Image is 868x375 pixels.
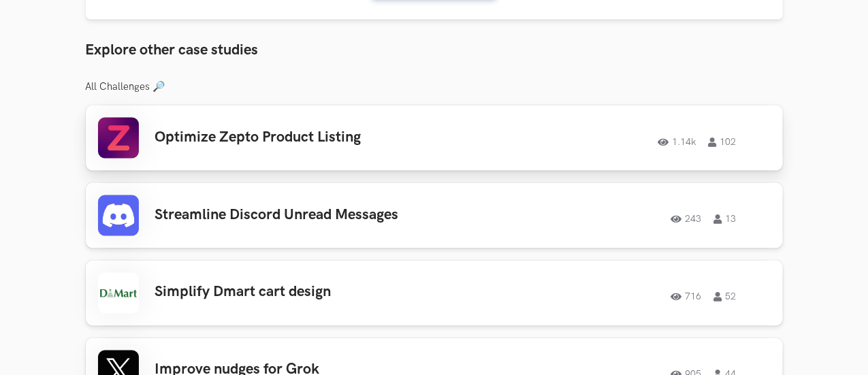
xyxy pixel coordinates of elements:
h3: Optimize Zepto Product Listing [155,129,455,146]
span: 1.14k [658,137,696,147]
h3: Simplify Dmart cart design [155,284,455,301]
span: 716 [671,293,702,302]
a: Optimize Zepto Product Listing1.14k102 [86,105,783,171]
h3: Streamline Discord Unread Messages [155,206,455,224]
a: Streamline Discord Unread Messages24313 [86,183,783,248]
span: 102 [709,137,737,147]
span: 13 [714,215,737,225]
a: Simplify Dmart cart design71652 [86,261,783,326]
h3: Explore other case studies [86,42,783,59]
span: 52 [714,293,737,302]
span: 243 [671,215,702,225]
h3: All Challenges 🔎 [86,81,783,93]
